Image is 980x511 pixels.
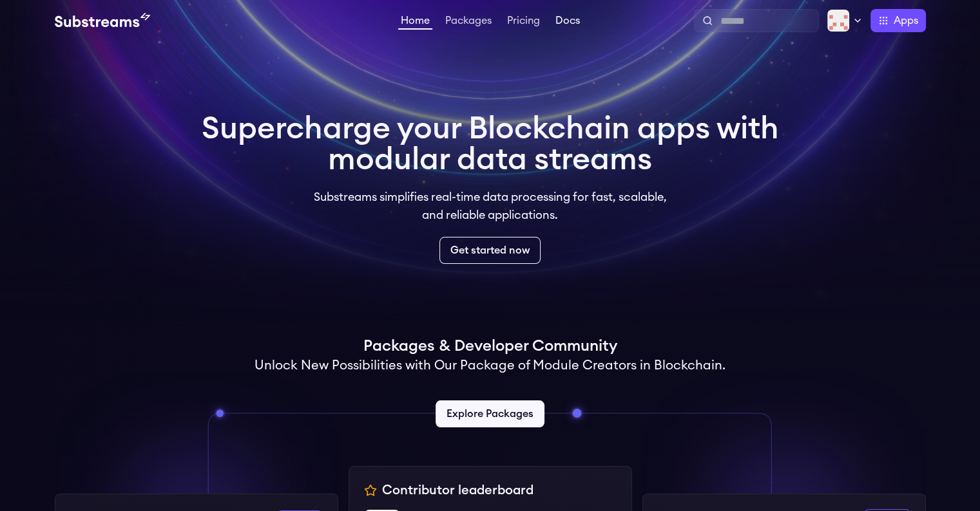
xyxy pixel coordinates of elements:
a: Pricing [504,15,543,28]
a: Packages [443,15,494,28]
p: Substreams simplifies real-time data processing for fast, scalable, and reliable applications. [305,188,676,224]
h1: Supercharge your Blockchain apps with modular data streams [202,113,779,175]
h1: Packages & Developer Community [363,336,617,357]
a: Home [398,15,432,30]
a: Get started now [439,237,541,264]
img: Substream's logo [55,13,150,28]
img: Profile [827,9,850,32]
span: Apps [894,13,918,28]
a: Explore Packages [436,400,544,427]
a: Docs [553,15,582,28]
h2: Unlock New Possibilities with Our Package of Module Creators in Blockchain. [255,357,725,375]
